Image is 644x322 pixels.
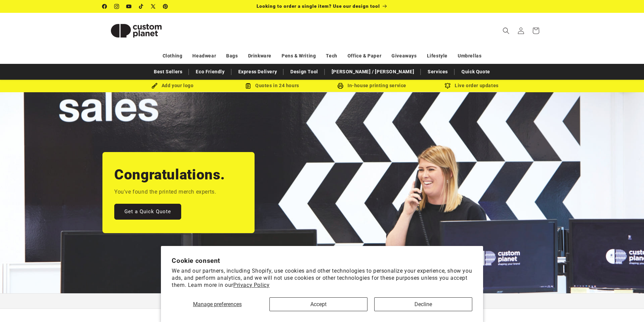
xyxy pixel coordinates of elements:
div: Add your logo [123,81,222,90]
button: Decline [374,297,472,311]
a: Clothing [163,50,183,62]
a: Best Sellers [150,66,186,78]
p: You've found the printed merch experts. [114,187,216,197]
a: Quick Quote [458,66,494,78]
a: Privacy Policy [233,282,269,288]
div: Live order updates [422,81,522,90]
summary: Search [499,23,514,38]
a: Pens & Writing [282,50,316,62]
a: Tech [326,50,337,62]
a: Custom Planet [100,13,172,48]
a: Umbrellas [458,50,481,62]
div: In-house printing service [322,81,422,90]
p: We and our partners, including Shopify, use cookies and other technologies to personalize your ex... [172,268,472,289]
a: Office & Paper [348,50,381,62]
a: Giveaways [391,50,416,62]
img: Order updates [445,83,451,89]
img: Custom Planet [102,16,170,46]
img: In-house printing [337,83,343,89]
a: Bags [226,50,238,62]
button: Accept [269,297,367,311]
a: Drinkware [248,50,271,62]
a: Eco Friendly [192,66,228,78]
a: Design Tool [287,66,321,78]
a: Express Delivery [235,66,281,78]
span: Manage preferences [193,301,242,307]
span: Looking to order a single item? Use our design tool [257,3,380,9]
h2: Congratulations. [114,166,225,184]
img: Order Updates Icon [245,83,251,89]
a: Lifestyle [427,50,448,62]
a: Services [424,66,451,78]
div: Quotes in 24 hours [222,81,322,90]
img: Brush Icon [151,83,158,89]
a: [PERSON_NAME] / [PERSON_NAME] [328,66,418,78]
h2: Cookie consent [172,257,472,265]
a: Headwear [192,50,216,62]
a: Get a Quick Quote [114,204,181,220]
button: Manage preferences [172,297,263,311]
